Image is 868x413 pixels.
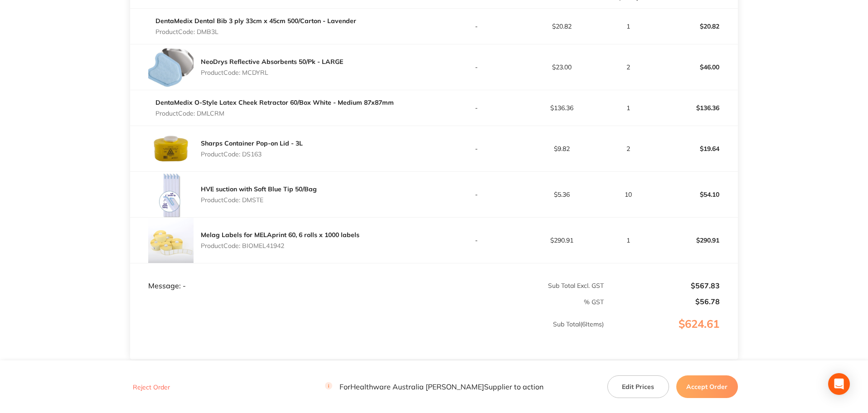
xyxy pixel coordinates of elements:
[155,17,356,25] a: DentaMedix Dental Bib 3 ply 33cm x 45cm 500/Carton - Lavender
[605,297,720,306] p: $56.78
[201,58,343,66] a: NeoDrys Reflective Absorbents 50/Pk - LARGE
[130,263,434,291] td: Message: -
[519,237,604,244] p: $290.91
[605,104,652,112] p: 1
[148,218,194,263] img: Z2FyejR4bw
[676,375,738,398] button: Accept Order
[519,145,604,152] p: $9.82
[435,145,519,152] p: -
[130,383,173,391] button: Reject Order
[435,237,519,244] p: -
[435,63,519,71] p: -
[653,97,737,119] p: $136.36
[653,15,737,37] p: $20.82
[201,185,317,193] a: HVE suction with Soft Blue Tip 50/Bag
[519,104,604,112] p: $136.36
[605,63,652,71] p: 2
[201,151,303,158] p: Product Code: DS163
[131,298,604,306] p: % GST
[653,229,737,251] p: $290.91
[435,23,519,30] p: -
[519,23,604,30] p: $20.82
[201,196,317,204] p: Product Code: DMSTE
[325,383,543,391] p: For Healthware Australia [PERSON_NAME] Supplier to action
[605,145,652,152] p: 2
[828,373,850,395] div: Open Intercom Messenger
[201,231,359,239] a: Melag Labels for MELAprint 60, 6 rolls x 1000 labels
[155,28,356,35] p: Product Code: DMB3L
[131,321,604,346] p: Sub Total ( 6 Items)
[519,63,604,71] p: $23.00
[605,318,737,349] p: $624.61
[605,282,720,290] p: $567.83
[148,172,194,217] img: ajNmbXFqbQ
[519,191,604,198] p: $5.36
[435,191,519,198] p: -
[653,56,737,78] p: $46.00
[155,98,394,107] a: DentaMedix O-Style Latex Cheek Retractor 60/Box White - Medium 87x87mm
[148,44,194,90] img: cXdtZm1tcg
[605,191,652,198] p: 10
[201,69,343,76] p: Product Code: MCDYRL
[201,139,303,147] a: Sharps Container Pop-on Lid - 3L
[653,138,737,160] p: $19.64
[435,282,604,289] p: Sub Total Excl. GST
[607,375,669,398] button: Edit Prices
[435,104,519,112] p: -
[605,23,652,30] p: 1
[155,110,394,117] p: Product Code: DMLCRM
[201,242,359,249] p: Product Code: BIOMEL41942
[653,184,737,205] p: $54.10
[605,237,652,244] p: 1
[148,126,194,171] img: NW5wM3NnaA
